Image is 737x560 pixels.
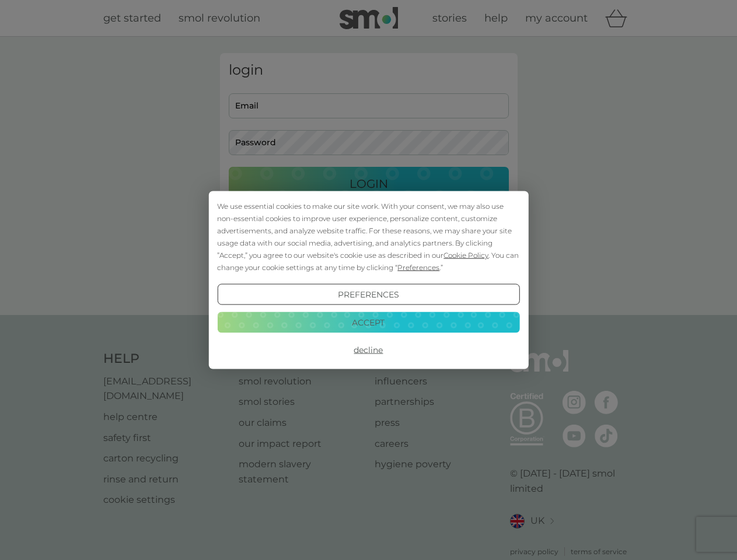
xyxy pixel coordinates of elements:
[217,284,519,305] button: Preferences
[443,251,488,260] span: Cookie Policy
[217,311,519,332] button: Accept
[217,200,519,274] div: We use essential cookies to make our site work. With your consent, we may also use non-essential ...
[208,191,528,369] div: Cookie Consent Prompt
[217,339,519,360] button: Decline
[397,263,439,272] span: Preferences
